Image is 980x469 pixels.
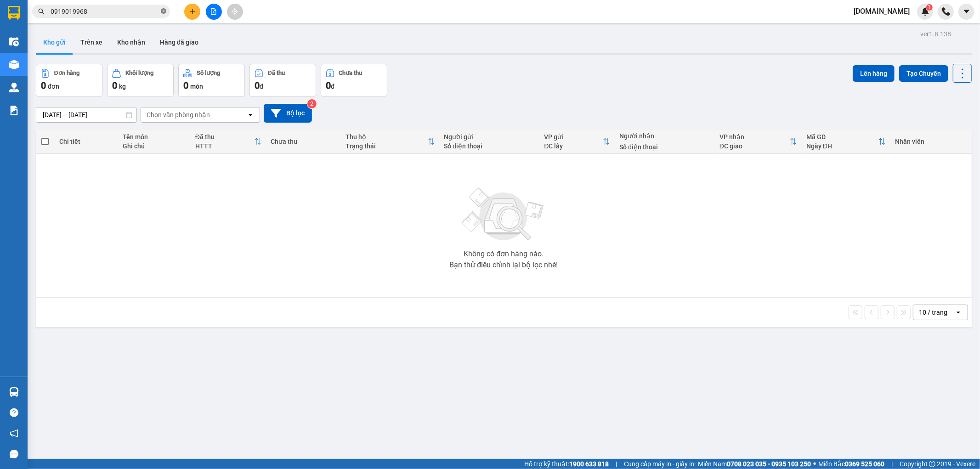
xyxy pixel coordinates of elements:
th: Toggle SortBy [191,130,266,154]
span: đ [331,83,334,90]
span: Miền Nam [698,459,811,469]
span: món [190,83,203,90]
button: Lên hàng [853,65,895,82]
sup: 2 [307,99,317,108]
span: 1 [928,4,931,11]
img: icon-new-feature [921,7,929,16]
span: message [10,450,18,458]
span: 0 [255,80,260,91]
div: Khối lượng [125,70,153,76]
input: Tìm tên, số ĐT hoặc mã đơn [51,6,159,17]
div: ĐC lấy [544,142,603,150]
div: VP nhận [719,133,790,141]
span: notification [10,429,18,438]
button: Bộ lọc [264,104,312,123]
svg: open [955,309,962,316]
div: Mã GD [806,133,878,141]
div: Số lượng [197,70,220,76]
button: Tạo Chuyến [899,65,948,82]
button: Kho gửi [36,31,73,53]
sup: 1 [926,4,933,11]
div: ver 1.8.138 [920,29,951,39]
th: Toggle SortBy [341,130,439,154]
div: Số điện thoại [619,143,710,151]
img: svg+xml;base64,PHN2ZyBjbGFzcz0ibGlzdC1wbHVnX19zdmciIHhtbG5zPSJodHRwOi8vd3d3LnczLm9yZy8yMDAwL3N2Zy... [458,182,549,247]
button: aim [227,4,243,20]
div: VP gửi [544,133,603,141]
span: plus [189,8,196,15]
img: phone-icon [942,7,950,16]
div: ĐC giao [719,142,790,150]
div: Đã thu [195,133,254,141]
span: 0 [41,80,46,91]
span: close-circle [161,7,166,16]
strong: 0708 023 035 - 0935 103 250 [727,460,811,468]
button: plus [184,4,200,20]
button: Trên xe [73,31,110,53]
span: ⚪️ [813,462,816,466]
button: Đơn hàng0đơn [36,64,102,97]
span: Cung cấp máy in - giấy in: [624,459,696,469]
span: đơn [48,83,59,90]
span: 0 [112,80,117,91]
div: Người gửi [444,133,535,141]
div: Tên món [123,133,186,141]
div: Chưa thu [271,138,337,145]
span: Hỗ trợ kỹ thuật: [524,459,609,469]
span: kg [119,83,126,90]
button: file-add [206,4,222,20]
div: 10 / trang [919,308,947,317]
div: Chưa thu [339,70,363,76]
div: Đơn hàng [54,70,79,76]
img: solution-icon [9,106,19,115]
div: Bạn thử điều chỉnh lại bộ lọc nhé! [449,261,558,269]
div: Ngày ĐH [806,142,878,150]
div: Ghi chú [123,142,186,150]
button: Số lượng0món [178,64,245,97]
button: Hàng đã giao [153,31,206,53]
div: Đã thu [268,70,285,76]
img: warehouse-icon [9,60,19,69]
button: Kho nhận [110,31,153,53]
div: Chọn văn phòng nhận [147,110,210,119]
span: aim [232,8,238,15]
strong: 1900 633 818 [569,460,609,468]
svg: open [247,111,254,119]
th: Toggle SortBy [539,130,615,154]
th: Toggle SortBy [802,130,890,154]
div: Thu hộ [346,133,427,141]
button: Đã thu0đ [249,64,316,97]
img: warehouse-icon [9,387,19,397]
span: | [616,459,617,469]
button: Chưa thu0đ [321,64,387,97]
div: Trạng thái [346,142,427,150]
img: logo-vxr [8,6,20,20]
span: copyright [929,461,935,467]
span: [DOMAIN_NAME] [846,6,917,17]
span: | [891,459,893,469]
span: 0 [326,80,331,91]
button: Khối lượng0kg [107,64,174,97]
span: search [38,8,45,15]
div: Nhân viên [895,138,967,145]
span: Miền Bắc [818,459,884,469]
div: Không có đơn hàng nào. [464,250,544,258]
span: đ [260,83,263,90]
span: 0 [183,80,188,91]
strong: 0369 525 060 [845,460,884,468]
div: HTTT [195,142,254,150]
input: Select a date range. [36,107,136,122]
img: warehouse-icon [9,83,19,92]
div: Số điện thoại [444,142,535,150]
th: Toggle SortBy [715,130,802,154]
div: Chi tiết [59,138,114,145]
span: question-circle [10,408,18,417]
div: Người nhận [619,132,710,140]
img: warehouse-icon [9,37,19,46]
button: caret-down [958,4,974,20]
span: file-add [210,8,217,15]
span: caret-down [963,7,971,16]
span: close-circle [161,8,166,14]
